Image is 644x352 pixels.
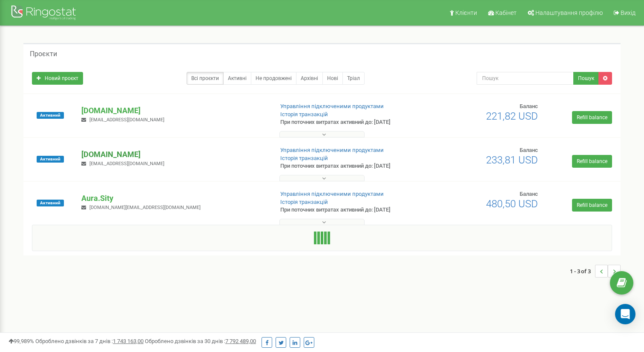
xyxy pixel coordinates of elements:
a: Новий проєкт [32,72,83,85]
span: 480,50 USD [486,198,538,210]
a: Управління підключеними продуктами [280,147,384,153]
a: Історія транзакцій [280,111,328,117]
a: Нові [322,72,343,85]
a: Всі проєкти [187,72,224,85]
a: Refill balance [572,155,612,168]
span: Активний [37,112,64,119]
span: [EMAIL_ADDRESS][DOMAIN_NAME] [89,117,164,123]
span: Кабінет [495,9,517,16]
u: 1 743 163,00 [113,338,144,344]
span: 221,82 USD [486,110,538,122]
u: 7 792 489,00 [225,338,256,344]
p: Aura.Sity [81,193,266,204]
div: Open Intercom Messenger [615,304,635,324]
span: 233,81 USD [486,154,538,166]
span: Активний [37,200,64,206]
span: 1 - 3 of 3 [570,265,595,278]
h5: Проєкти [30,50,57,58]
button: Пошук [573,72,599,85]
span: [DOMAIN_NAME][EMAIL_ADDRESS][DOMAIN_NAME] [89,205,201,210]
p: При поточних витратах активний до: [DATE] [280,118,416,126]
img: Ringostat Logo [11,3,79,23]
span: Оброблено дзвінків за 7 днів : [35,338,144,344]
p: [DOMAIN_NAME] [81,149,266,160]
span: Баланс [520,147,538,153]
a: Refill balance [572,111,612,124]
span: Вихід [621,9,635,16]
a: Активні [223,72,251,85]
span: [EMAIL_ADDRESS][DOMAIN_NAME] [89,161,164,166]
a: Історія транзакцій [280,155,328,161]
span: Оброблено дзвінків за 30 днів : [145,338,256,344]
span: Клієнти [455,9,477,16]
input: Пошук [477,72,574,85]
a: Refill balance [572,199,612,212]
span: Баланс [520,103,538,109]
a: Не продовжені [251,72,296,85]
p: [DOMAIN_NAME] [81,105,266,116]
a: Історія транзакцій [280,199,328,205]
a: Архівні [296,72,323,85]
span: Налаштування профілю [535,9,603,16]
p: При поточних витратах активний до: [DATE] [280,206,416,214]
span: 99,989% [9,338,34,344]
span: Баланс [520,191,538,197]
nav: ... [570,256,621,286]
a: Управління підключеними продуктами [280,103,384,109]
a: Тріал [342,72,365,85]
span: Активний [37,156,64,163]
p: При поточних витратах активний до: [DATE] [280,162,416,170]
a: Управління підключеними продуктами [280,191,384,197]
